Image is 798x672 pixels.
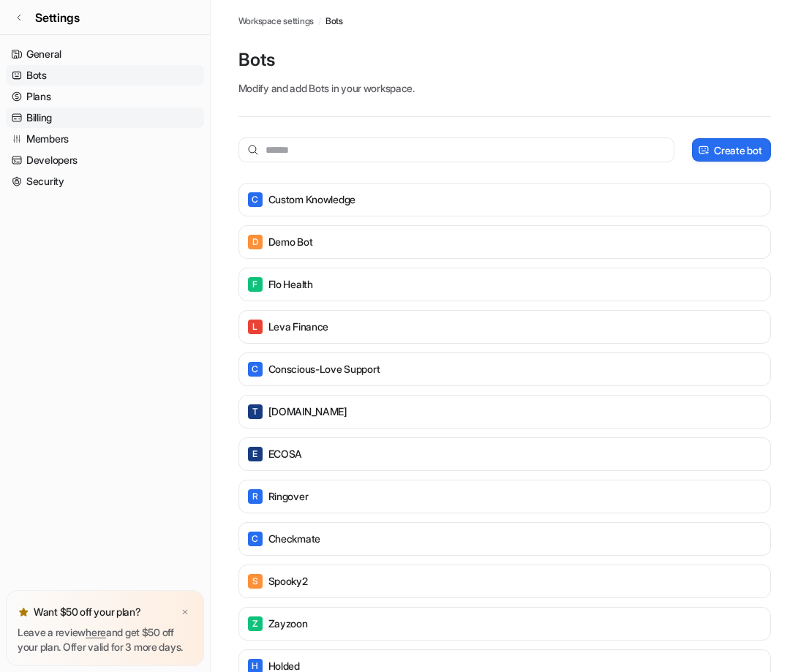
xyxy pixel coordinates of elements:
a: here [86,626,106,638]
p: Leave a review and get $50 off your plan. Offer valid for 3 more days. [18,625,192,654]
span: T [248,404,263,419]
p: Bots [238,48,771,72]
p: Zayzoon [268,616,308,631]
span: Z [248,616,263,631]
button: Create bot [692,138,770,162]
p: Conscious-Love Support [268,362,380,377]
a: Security [6,171,204,192]
p: Demo bot [268,235,313,249]
span: D [248,235,263,249]
span: R [248,489,263,504]
p: ECOSA [268,447,303,461]
p: Spooky2 [268,574,308,589]
span: E [248,447,263,461]
span: / [318,15,321,28]
a: Bots [325,15,343,28]
span: C [248,532,263,546]
p: Custom Knowledge [268,192,356,207]
span: C [248,362,263,377]
p: Ringover [268,489,309,504]
span: S [248,574,263,589]
p: Create bot [714,143,761,158]
span: C [248,192,263,207]
p: [DOMAIN_NAME] [268,404,347,419]
img: create [698,145,709,156]
p: Leva Finance [268,320,329,334]
img: x [181,608,189,617]
p: Checkmate [268,532,320,546]
p: Want $50 off your plan? [34,605,141,619]
span: F [248,277,263,292]
a: General [6,44,204,64]
p: Modify and add Bots in your workspace. [238,80,771,96]
a: Workspace settings [238,15,315,28]
a: Developers [6,150,204,170]
a: Members [6,129,204,149]
img: star [18,606,29,618]
p: Flo Health [268,277,313,292]
span: L [248,320,263,334]
a: Plans [6,86,204,107]
span: Settings [35,9,80,26]
a: Billing [6,107,204,128]
a: Bots [6,65,204,86]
